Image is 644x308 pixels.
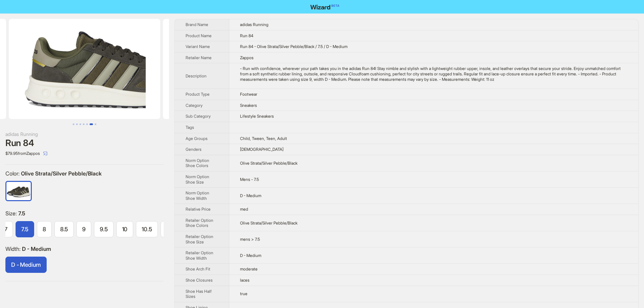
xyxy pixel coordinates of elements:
span: Shoe Arch Fit [186,266,210,271]
span: Mens - 7.5 [240,177,259,182]
label: available [16,221,34,237]
span: Color : [5,170,21,177]
span: Product Name [186,33,212,38]
span: Tags [186,125,194,130]
span: Sub Category [186,114,211,119]
span: laces [240,278,249,283]
span: Sneakers [240,103,257,108]
span: moderate [240,266,258,271]
span: [DEMOGRAPHIC_DATA] [240,147,284,152]
div: $79.95 from Zappos [5,148,164,159]
span: Zappos [240,55,254,60]
label: available [116,221,134,237]
span: Description [186,73,207,78]
span: 10.5 [142,226,152,233]
span: Shoe Closures [186,278,213,283]
label: available [76,221,91,237]
button: Go to slide 1 [73,123,74,125]
span: 7 [4,226,7,233]
button: Go to slide 5 [86,123,88,125]
label: available [37,221,52,237]
span: Variant Name [186,44,210,49]
span: Age Groups [186,136,208,141]
span: Olive Strata/Silver Pebble/Black [240,220,297,226]
span: select [43,151,47,156]
span: Product Type [186,92,210,97]
span: Genders [186,147,201,152]
span: true [240,291,247,296]
button: Go to slide 6 [90,123,93,125]
span: Width : [5,245,22,252]
span: 7.5 [18,210,25,217]
span: Child, Tween, Teen, Adult [240,136,287,141]
div: adidas Running [5,131,164,138]
span: Run 84 - Olive Strata/Silver Pebble/Black / 7.5 / D - Medium [240,44,348,49]
button: Go to slide 2 [76,123,78,125]
img: Olive Strata/Silver Pebble/Black [6,182,31,200]
span: adidas Running [240,22,268,27]
span: 8 [43,226,46,233]
div: - Run with confidence, wherever your path takes you in the adidas Run 84! Stay nimble and stylish... [240,66,627,82]
label: available [5,257,47,273]
span: Olive Strata/Silver Pebble/Black [21,170,102,177]
span: Norm Option Shoe Width [186,190,209,201]
span: Category [186,103,202,108]
span: D - Medium [11,261,41,268]
span: Relative Price [186,207,211,212]
img: Run 84 Run 84 - Olive Strata/Silver Pebble/Black / 7.5 / D - Medium image 7 [163,19,314,119]
button: Go to slide 4 [83,123,85,125]
span: Run 84 [240,33,253,38]
label: available [6,181,31,199]
span: 8.5 [60,226,68,233]
span: 9 [82,226,86,233]
span: mens > 7.5 [240,237,260,242]
img: Run 84 Run 84 - Olive Strata/Silver Pebble/Black / 7.5 / D - Medium image 6 [9,19,160,119]
label: available [54,221,74,237]
span: Norm Option Shoe Colors [186,158,209,168]
span: Retailer Option Shoe Colors [186,218,213,228]
div: Run 84 [5,138,164,148]
span: Retailer Name [186,55,212,60]
span: Footwear [240,92,257,97]
label: available [136,221,158,237]
span: D - Medium [22,245,51,252]
span: Norm Option Shoe Size [186,174,209,185]
span: D - Medium [240,193,261,198]
span: Retailer Option Shoe Size [186,234,213,244]
span: med [240,207,248,212]
span: 7.5 [21,226,28,233]
span: 10 [122,226,128,233]
span: Size : [5,210,18,217]
span: Lifestyle Sneakers [240,114,274,119]
span: 9.5 [100,226,108,233]
button: Go to slide 3 [79,123,81,125]
button: Go to slide 7 [95,123,96,125]
label: available [94,221,114,237]
span: Retailer Option Shoe Width [186,250,213,261]
span: Brand Name [186,22,208,27]
span: Olive Strata/Silver Pebble/Black [240,161,297,166]
span: Shoe Has Half Sizes [186,289,212,299]
label: available [161,221,176,237]
span: D - Medium [240,253,261,258]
